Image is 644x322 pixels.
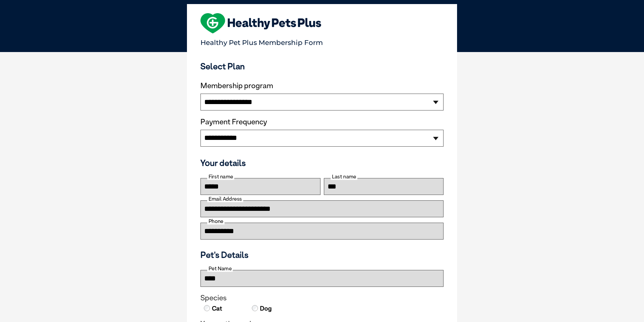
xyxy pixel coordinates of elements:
[207,196,243,202] label: Email Address
[200,13,321,33] img: heart-shape-hpp-logo-large.png
[200,35,444,47] p: Healthy Pet Plus Membership Form
[200,294,444,302] legend: Species
[200,158,444,168] h3: Your details
[207,218,224,224] label: Phone
[200,81,444,90] label: Membership program
[198,250,446,260] h3: Pet's Details
[331,174,357,180] label: Last name
[207,174,234,180] label: First name
[200,61,444,71] h3: Select Plan
[200,118,267,126] label: Payment Frequency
